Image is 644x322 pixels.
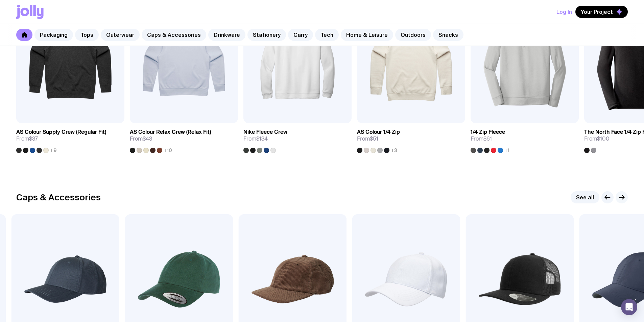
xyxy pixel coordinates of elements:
button: Log In [556,6,572,18]
div: Open Intercom Messenger [621,299,637,315]
span: $51 [370,135,378,142]
span: From [357,135,378,142]
a: Home & Leisure [341,29,393,41]
span: From [243,135,268,142]
a: Nike Fleece CrewFrom$134 [243,123,352,153]
span: Your Project [581,8,613,15]
span: $61 [483,135,492,142]
span: $37 [29,135,38,142]
span: $100 [597,135,610,142]
span: $134 [256,135,268,142]
a: Tops [75,29,99,41]
a: Packaging [34,29,73,41]
span: +1 [504,148,509,153]
a: AS Colour 1/4 ZipFrom$51+3 [357,123,465,153]
a: Caps & Accessories [142,29,206,41]
h3: AS Colour 1/4 Zip [357,129,400,135]
span: From [471,135,492,142]
a: Drinkware [208,29,245,41]
span: +10 [164,148,172,153]
h2: Caps & Accessories [16,192,101,202]
h3: 1/4 Zip Fleece [471,129,505,135]
button: Your Project [575,6,628,18]
a: AS Colour Supply Crew (Regular Fit)From$37+9 [16,123,124,153]
h3: Nike Fleece Crew [243,129,287,135]
h3: AS Colour Supply Crew (Regular Fit) [16,129,106,135]
span: +9 [50,148,56,153]
span: From [584,135,610,142]
span: +3 [391,148,397,153]
span: $43 [143,135,152,142]
a: Outerwear [101,29,140,41]
a: See all [571,191,599,203]
a: Carry [288,29,313,41]
a: Tech [315,29,339,41]
span: From [16,135,38,142]
span: From [130,135,152,142]
a: Outdoors [395,29,431,41]
a: 1/4 Zip FleeceFrom$61+1 [471,123,579,153]
a: AS Colour Relax Crew (Relax Fit)From$43+10 [130,123,238,153]
a: Snacks [433,29,463,41]
a: Stationery [247,29,286,41]
h3: AS Colour Relax Crew (Relax Fit) [130,129,211,135]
